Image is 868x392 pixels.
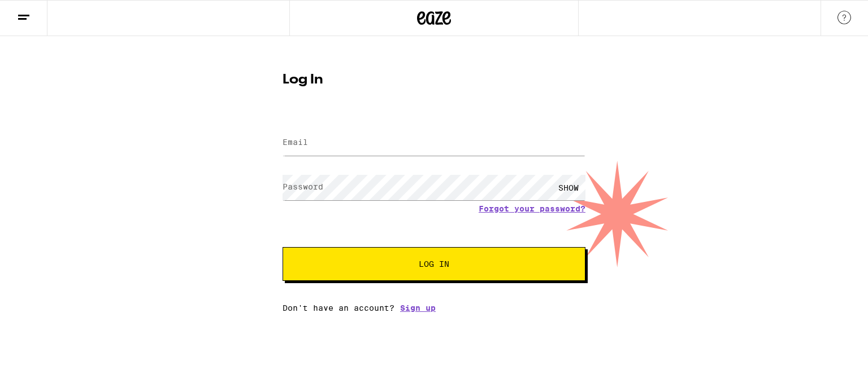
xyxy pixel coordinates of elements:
button: Log In [283,247,585,281]
a: Sign up [400,303,436,312]
label: Email [283,138,308,147]
h1: Log In [283,73,585,87]
div: SHOW [552,175,585,200]
div: Don't have an account? [283,303,585,312]
span: Log In [419,260,449,268]
label: Password [283,182,323,191]
a: Forgot your password? [479,204,585,213]
input: Email [283,130,585,156]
